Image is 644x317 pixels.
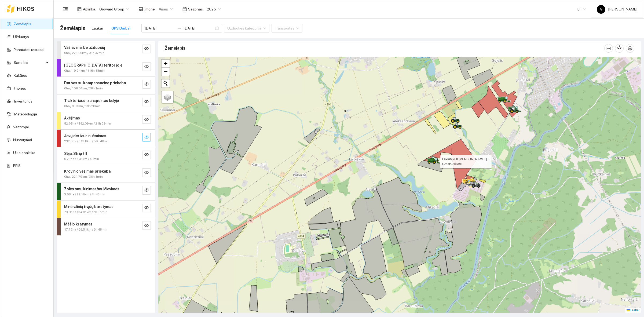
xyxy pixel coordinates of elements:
span: column-width [605,46,613,50]
span: calendar [182,7,187,11]
span: Sezonas : [188,6,204,12]
span: 0.21ha / 7.31km / 49min [64,156,99,162]
div: Žemėlapis [165,41,604,56]
a: Leaflet [627,308,639,312]
strong: Krovinio vežimas priekaba [64,169,111,173]
strong: Javų derliaus nuėmimas [64,134,106,138]
a: Vartotojai [13,125,29,129]
div: GPS Darbai [111,25,130,31]
span: eye-invisible [144,64,149,69]
button: eye-invisible [142,80,151,89]
span: 3.68ha / 29.16km / 4h 43min [64,192,105,197]
span: 82.68ha / 192.09km / 21h 59min [64,121,111,126]
span: menu-fold [63,7,68,12]
span: eye-invisible [144,188,149,193]
button: eye-invisible [142,221,151,230]
button: eye-invisible [142,151,151,159]
span: eye-invisible [144,152,149,158]
span: swap-right [177,26,181,30]
span: LT [577,5,586,13]
div: Javų derliaus nuėmimas232.5ha / 313.8km / 59h 48mineye-invisible [57,130,155,147]
a: Žemėlapis [14,22,31,26]
div: Krovinio vežimas priekaba0ha / 221.75km / 30h 1mineye-invisible [57,165,155,183]
span: layout [77,7,82,11]
span: to [177,26,181,30]
span: 17.72ha / 69.51km / 6h 48min [64,227,107,232]
span: eye-invisible [144,82,149,87]
button: eye-invisible [142,115,151,124]
a: Panaudoti resursai [14,48,44,52]
strong: Darbas su kompensacine priekaba [64,81,126,85]
button: eye-invisible [142,133,151,141]
span: − [164,68,167,75]
span: 232.5ha / 313.8km / 59h 48min [64,139,109,144]
a: Kultūros [14,73,27,78]
button: eye-invisible [142,62,151,71]
div: Žolės smulkinimas/mulčiavimas3.68ha / 29.16km / 4h 43mineye-invisible [57,183,155,200]
a: Meteorologija [14,112,37,116]
a: Zoom in [162,60,170,68]
div: Akėjimas82.68ha / 192.09km / 21h 59mineye-invisible [57,112,155,129]
span: + [164,60,167,67]
span: eye-invisible [144,117,149,122]
div: Mėšlo kratymas17.72ha / 69.51km / 6h 48mineye-invisible [57,218,155,235]
button: menu-fold [60,4,71,14]
strong: Akėjimas [64,116,80,120]
span: Aplinka : [83,6,96,12]
strong: Važiavimai be užduočių [64,45,105,50]
a: Nustatymai [13,138,32,142]
strong: Traktoriaus transportas kelyje [64,99,119,103]
button: eye-invisible [142,186,151,195]
span: Visos [159,5,173,13]
span: eye-invisible [144,223,149,228]
a: Layers [162,91,173,103]
a: PPIS [13,163,21,168]
span: [PERSON_NAME] [597,7,637,11]
button: column-width [604,44,613,53]
button: eye-invisible [142,168,151,177]
span: 0ha / 9.91km / 19h 28min [64,104,101,109]
a: Zoom out [162,68,170,76]
span: Groward Group [99,5,129,13]
span: Sandėlis [14,57,44,68]
div: Mineralinių trąšų barstymas73.8ha / 134.81km / 6h 35mineye-invisible [57,201,155,218]
button: eye-invisible [142,98,151,106]
strong: Žolės smulkinimas/mulčiavimas [64,187,119,191]
strong: Mineralinių trąšų barstymas [64,205,114,209]
span: eye-invisible [144,170,149,175]
span: eye-invisible [144,135,149,140]
span: shop [139,7,143,11]
a: Užduotys [13,35,29,39]
a: Ūkio analitika [13,151,35,155]
div: Laukai [92,25,103,31]
span: Įmonė : [144,6,156,12]
span: V [600,5,602,14]
strong: [GEOGRAPHIC_DATA] teritorijoje [64,63,122,67]
strong: Mėšlo kratymas [64,222,93,226]
a: Inventorius [14,99,32,103]
span: eye-invisible [144,206,149,211]
div: Traktoriaus transportas kelyje0ha / 9.91km / 19h 28mineye-invisible [57,94,155,112]
input: Pabaigos data [184,25,214,31]
button: Initiate a new search [162,79,170,88]
span: 0ha / 19.54km / 116h 18min [64,68,105,73]
span: eye-invisible [144,100,149,105]
span: eye-invisible [144,46,149,52]
span: 0ha / 158.01km / 28h 1min [64,86,103,91]
div: Sėja. Strip till0.21ha / 7.31km / 49mineye-invisible [57,147,155,165]
strong: Sėja. Strip till [64,151,87,156]
span: 0ha / 221.99km / 91h 37min [64,50,104,56]
span: 73.8ha / 134.81km / 6h 35min [64,210,107,215]
span: 2025 [207,5,221,13]
span: Žemėlapis [60,24,85,32]
input: Pradžios data [145,25,175,31]
span: close-circle [215,26,219,30]
div: Darbas su kompensacine priekaba0ha / 158.01km / 28h 1mineye-invisible [57,77,155,94]
button: eye-invisible [142,204,151,212]
span: 0ha / 221.75km / 30h 1min [64,174,103,179]
div: [GEOGRAPHIC_DATA] teritorijoje0ha / 19.54km / 116h 18mineye-invisible [57,59,155,76]
button: eye-invisible [142,45,151,53]
a: Įmonės [14,86,26,90]
div: Važiavimai be užduočių0ha / 221.99km / 91h 37mineye-invisible [57,41,155,59]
